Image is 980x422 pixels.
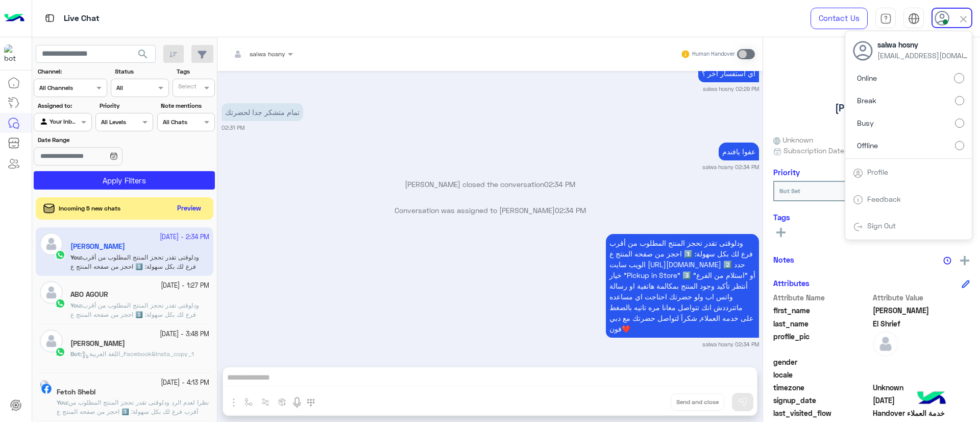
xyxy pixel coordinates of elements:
h5: Fetoh Shebl [57,388,95,396]
small: [DATE] - 3:48 PM [160,330,209,339]
img: Logo [4,8,24,29]
span: Incoming 5 new chats [59,204,120,213]
small: Human Handover [692,50,735,58]
img: tab [853,168,863,178]
span: You [57,398,67,406]
p: [PERSON_NAME] closed the conversation [222,179,759,190]
span: locale [773,369,871,380]
span: 2025-10-11T20:14:46.26Z [873,395,970,406]
a: Contact Us [811,8,868,29]
span: profile_pic [773,331,871,355]
h5: [PERSON_NAME] [835,102,909,114]
img: tab [43,12,56,25]
span: search [137,48,149,60]
span: gender [773,357,871,367]
p: 12/10/2025, 2:34 PM [719,143,759,160]
a: Feedback [867,195,901,203]
small: [DATE] - 1:27 PM [161,281,209,291]
label: Channel: [38,67,106,76]
span: last_visited_flow [773,408,871,418]
span: اللغة العربية_Facebook&Insta_copy_1 [82,350,194,358]
span: ودلوقتى تقدر تحجز المنتج المطلوب من أقرب فرع لك بكل سهولة: 1️⃣ احجز من صفحه المنتج ع الويب سايت h... [70,301,208,373]
small: [DATE] - 4:13 PM [161,378,209,388]
span: Offline [857,140,878,151]
img: WhatsApp [55,298,65,309]
h5: محمد مجدي [70,339,125,348]
span: El Shrief [873,318,970,329]
img: defaultAdmin.png [873,331,898,357]
img: defaultAdmin.png [40,330,63,353]
p: 12/10/2025, 2:29 PM [698,64,759,82]
p: Live Chat [64,12,100,26]
button: Apply Filters [34,171,215,190]
span: Subscription Date : [DATE] [783,145,872,156]
b: : [70,301,82,309]
span: timezone [773,382,871,393]
small: 02:31 PM [222,124,244,132]
img: defaultAdmin.png [40,281,63,304]
a: tab [875,8,896,29]
span: ودلوقتى تقدر تحجز المنتج المطلوب من أقرب فرع لك بكل سهولة: 1️⃣ احجز من صفحه المنتج ع الويب سايت [... [609,239,755,333]
span: [EMAIL_ADDRESS][DOMAIN_NAME] [877,50,969,61]
span: signup_date [773,395,871,406]
b: : [57,398,68,406]
p: Conversation was assigned to [PERSON_NAME] [222,205,759,216]
img: tab [880,13,892,25]
img: notes [943,256,951,265]
img: tab [908,13,920,25]
span: Break [857,95,876,106]
h6: Attributes [773,278,810,288]
img: WhatsApp [55,347,65,357]
a: Sign Out [867,221,896,230]
span: You [70,301,81,309]
span: Bot [70,350,80,358]
span: last_name [773,318,871,329]
span: null [873,369,970,380]
img: tab [853,222,863,232]
span: null [873,357,970,367]
img: hulul-logo.png [914,381,949,417]
h6: Tags [773,213,970,222]
span: salwa hosny [877,39,969,50]
label: Priority [100,101,152,110]
small: salwa hosny 02:34 PM [702,340,759,348]
small: salwa hosny 02:34 PM [702,163,759,171]
label: Assigned to: [38,101,90,110]
span: Unknown [773,134,813,145]
img: Facebook [41,384,52,394]
h5: ABO AGOUR [70,290,108,299]
input: Online [954,73,964,83]
h6: Priority [773,168,800,177]
b: : [70,350,82,358]
span: Ahmed [873,305,970,316]
img: close [958,13,969,25]
img: tab [853,195,863,205]
span: 02:34 PM [555,206,586,215]
input: Offline [955,141,964,150]
span: salwa hosny [250,50,285,58]
input: Busy [955,119,964,128]
p: 12/10/2025, 2:34 PM [606,234,759,338]
span: Attribute Name [773,292,871,303]
label: Note mentions [161,101,213,110]
label: Date Range [38,135,152,145]
p: 12/10/2025, 2:31 PM [222,103,303,121]
div: Select [177,82,197,93]
small: salwa hosny 02:29 PM [703,85,759,93]
label: Tags [177,67,214,76]
h6: Notes [773,255,794,264]
span: Unknown [873,382,970,393]
img: 1403182699927242 [4,44,22,63]
span: Handover خدمة العملاء [873,408,970,418]
input: Break [955,96,964,105]
span: Busy [857,118,874,128]
button: search [131,45,156,67]
b: Not Set [779,187,800,195]
span: 02:34 PM [544,180,575,189]
button: Send and close [671,393,724,411]
label: Status [115,67,167,76]
img: picture [40,380,49,389]
img: add [960,256,969,265]
button: Preview [173,201,206,216]
span: Attribute Value [873,292,970,303]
